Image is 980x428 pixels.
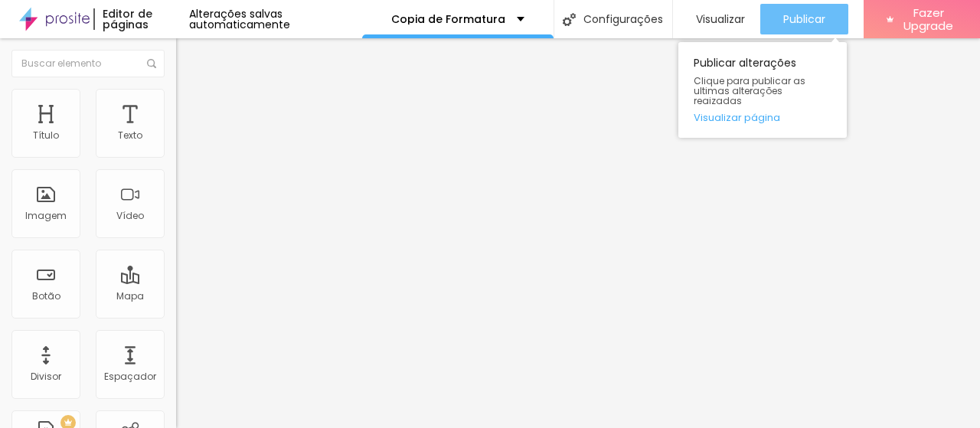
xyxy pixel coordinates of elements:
[116,211,144,221] div: Vídeo
[147,59,156,68] img: Icone
[900,6,957,33] span: Fazer Upgrade
[563,13,576,26] img: Icone
[760,4,848,34] button: Publicar
[673,4,760,34] button: Visualizar
[104,371,156,382] div: Espaçador
[33,130,59,141] div: Título
[189,8,362,30] div: Alterações salvas automaticamente
[694,76,831,106] span: Clique para publicar as ultimas alterações reaizadas
[93,8,189,30] div: Editor de páginas
[678,42,847,138] div: Publicar alterações
[31,371,61,382] div: Divisor
[116,291,144,302] div: Mapa
[11,50,165,77] input: Buscar elemento
[32,291,60,302] div: Botão
[694,113,831,123] a: Visualizar página
[391,14,505,25] p: Copia de Formatura
[696,13,745,25] span: Visualizar
[783,13,825,25] span: Publicar
[118,130,142,141] div: Texto
[25,211,67,221] div: Imagem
